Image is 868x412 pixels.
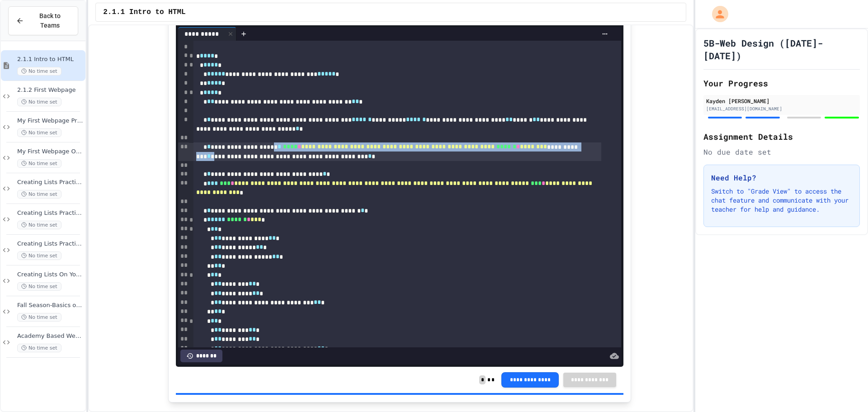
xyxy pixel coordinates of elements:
h2: Your Progress [703,77,860,90]
span: Academy Based Website Assignment [17,332,84,340]
h2: Assignment Details [703,130,860,143]
span: Creating Lists Practice Assignment 3 [17,240,84,248]
span: No time set [17,251,61,260]
span: No time set [17,67,61,76]
span: No time set [17,98,61,106]
div: My Account [703,4,731,24]
span: No time set [17,159,61,168]
h3: Need Help? [711,172,852,183]
span: No time set [17,313,61,322]
h1: 5B-Web Design ([DATE]-[DATE]) [703,37,860,62]
span: No time set [17,344,61,352]
span: 2.1.1 Intro to HTML [17,56,84,63]
p: Switch to "Grade View" to access the chat feature and communicate with your teacher for help and ... [711,187,852,214]
span: No time set [17,128,61,137]
span: Back to Teams [29,11,71,30]
span: No time set [17,190,61,199]
span: 2.1.1 Intro to HTML [103,7,185,18]
span: My First Webpage On Your Own Assignment [17,148,84,156]
span: 2.1.2 First Webpage [17,86,84,94]
div: [EMAIL_ADDRESS][DOMAIN_NAME] [706,105,857,112]
span: Creating Lists On Your Own Assignment [17,271,84,279]
span: Creating Lists Practice Assignment 2 [17,209,84,217]
span: Creating Lists Practice Assignment 1 [17,179,84,186]
div: No due date set [703,147,860,157]
span: Fall Season-Basics of HTML Web Page Assignment [17,302,84,309]
span: No time set [17,221,61,229]
div: Kayden [PERSON_NAME] [706,97,857,105]
span: My First Webpage Practice with Tags [17,117,84,125]
span: No time set [17,282,61,291]
button: Back to Teams [8,6,78,35]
